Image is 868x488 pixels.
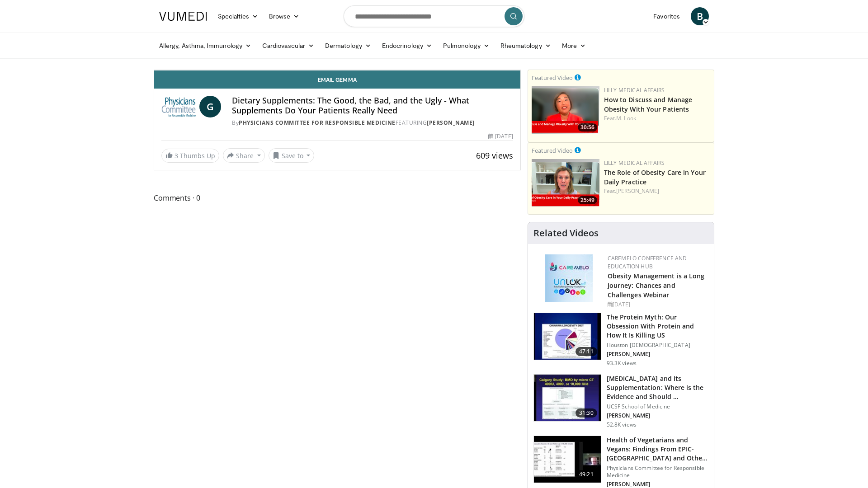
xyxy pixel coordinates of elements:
[154,70,520,70] video-js: Video Player
[161,96,196,117] img: Physicians Committee for Responsible Medicine
[532,86,599,134] img: c98a6a29-1ea0-4bd5-8cf5-4d1e188984a7.png.150x105_q85_crop-smart_upscale.png
[532,159,599,206] img: e1208b6b-349f-4914-9dd7-f97803bdbf1d.png.150x105_q85_crop-smart_upscale.png
[576,470,597,479] span: 49:21
[159,12,207,21] img: VuMedi Logo
[557,37,591,55] a: More
[604,159,665,167] a: Lilly Medical Affairs
[604,95,693,113] a: How to Discuss and Manage Obesity With Your Patients
[607,374,708,401] h3: [MEDICAL_DATA] and its Supplementation: Where is the Evidence and Should …
[607,412,708,419] p: [PERSON_NAME]
[377,37,438,55] a: Endocrinology
[607,465,708,479] p: Physicians Committee for Responsible Medicine
[608,272,705,299] a: Obesity Management is a Long Journey: Chances and Challenges Webinar
[223,148,265,163] button: Share
[532,74,573,82] small: Featured Video
[607,342,708,349] p: Houston [DEMOGRAPHIC_DATA]
[533,374,708,428] a: 31:30 [MEDICAL_DATA] and its Supplementation: Where is the Evidence and Should … UCSF School of M...
[199,96,221,117] a: G
[320,37,377,55] a: Dermatology
[576,408,597,418] span: 31:30
[608,300,707,309] div: [DATE]
[239,119,396,127] a: Physicians Committee for Responsible Medicine
[604,114,710,122] div: Feat.
[578,196,597,204] span: 25:49
[604,187,710,195] div: Feat.
[488,132,513,141] div: [DATE]
[269,148,315,163] button: Save to
[545,254,593,302] img: 45df64a9-a6de-482c-8a90-ada250f7980c.png.150x105_q85_autocrop_double_scale_upscale_version-0.2.jpg
[607,360,637,367] p: 93.3K views
[691,7,709,25] a: B
[532,159,599,206] a: 25:49
[648,7,685,25] a: Favorites
[578,123,597,131] span: 30:56
[607,351,708,358] p: [PERSON_NAME]
[154,37,257,55] a: Allergy, Asthma, Immunology
[607,421,637,428] p: 52.8K views
[616,187,659,195] a: [PERSON_NAME]
[427,119,475,127] a: [PERSON_NAME]
[495,37,557,55] a: Rheumatology
[532,146,573,155] small: Featured Video
[161,149,219,163] a: 3 Thumbs Up
[604,86,665,94] a: Lilly Medical Affairs
[257,37,320,55] a: Cardiovascular
[607,403,708,410] p: UCSF School of Medicine
[438,37,495,55] a: Pulmonology
[533,313,708,367] a: 47:11 The Protein Myth: Our Obsession With Protein and How It Is Killing US Houston [DEMOGRAPHIC_...
[154,192,521,204] span: Comments 0
[232,96,513,115] h4: Dietary Supplements: The Good, the Bad, and the Ugly - What Supplements Do Your Patients Really Need
[607,481,708,488] p: [PERSON_NAME]
[534,313,601,360] img: b7b8b05e-5021-418b-a89a-60a270e7cf82.150x105_q85_crop-smart_upscale.jpg
[616,114,636,122] a: M. Look
[607,436,708,463] h3: Health of Vegetarians and Vegans: Findings From EPIC-[GEOGRAPHIC_DATA] and Othe…
[534,436,601,483] img: 606f2b51-b844-428b-aa21-8c0c72d5a896.150x105_q85_crop-smart_upscale.jpg
[576,347,597,356] span: 47:11
[344,5,524,27] input: Search topics, interventions
[534,375,601,422] img: 4bb25b40-905e-443e-8e37-83f056f6e86e.150x105_q85_crop-smart_upscale.jpg
[264,7,305,25] a: Browse
[175,151,178,160] span: 3
[532,86,599,134] a: 30:56
[533,228,599,239] h4: Related Videos
[604,168,706,186] a: The Role of Obesity Care in Your Daily Practice
[608,254,687,270] a: CaReMeLO Conference and Education Hub
[607,313,708,340] h3: The Protein Myth: Our Obsession With Protein and How It Is Killing US
[212,7,264,25] a: Specialties
[232,119,513,127] div: By FEATURING
[154,70,520,89] a: Email Gemma
[476,150,513,161] span: 609 views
